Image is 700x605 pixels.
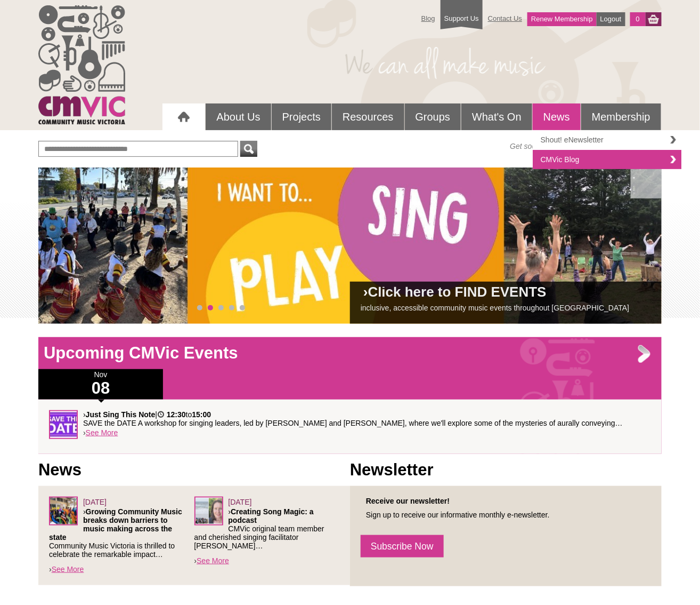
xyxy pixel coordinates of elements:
[86,410,156,419] strong: Just Sing This Note
[194,497,340,566] div: ›
[597,12,625,26] a: Logout
[361,304,629,312] a: inclusive, accessible community music events throughout [GEOGRAPHIC_DATA]
[38,369,163,400] div: Nov
[206,104,271,130] a: About Us
[510,141,571,152] span: Get social with us!
[361,511,651,519] p: Sign up to receive our informative monthly e-newsletter.
[83,410,651,427] p: › | to SAVE the DATE A workshop for singing leaders, led by [PERSON_NAME] and [PERSON_NAME], wher...
[272,104,331,130] a: Projects
[38,343,662,364] h1: Upcoming CMVic Events
[49,410,78,439] img: GENERIC-Save-the-Date.jpg
[38,459,350,481] h1: News
[49,507,194,559] p: › Community Music Victoria is thrilled to celebrate the remarkable impact…
[49,410,651,443] div: ›
[229,507,314,524] strong: Creating Song Magic: a podcast
[581,104,661,130] a: Membership
[197,556,229,565] a: See More
[332,104,404,130] a: Resources
[350,459,662,481] h1: Newsletter
[483,9,527,28] a: Contact Us
[527,12,597,26] a: Renew Membership
[361,287,651,303] h2: ›
[630,12,646,26] a: 0
[361,535,444,558] a: Subscribe Now
[533,130,682,150] a: Shout! eNewsletter
[229,498,252,506] span: [DATE]
[83,498,107,506] span: [DATE]
[405,104,461,130] a: Groups
[368,284,547,300] a: Click here to FIND EVENTS
[366,497,450,505] strong: Receive our newsletter!
[194,507,340,550] p: › CMVic original team member and cherished singing facilitator [PERSON_NAME]…
[38,5,125,124] img: cmvic_logo.png
[167,410,186,419] strong: 12:30
[533,104,581,130] a: News
[533,150,682,169] a: CMVic Blog
[38,380,163,397] h1: 08
[49,507,182,542] strong: Growing Community Music breaks down barriers to music making across the state
[192,410,211,419] strong: 15:00
[49,497,194,575] div: ›
[194,497,223,526] img: BelindaD_podcast.png
[52,565,84,574] a: See More
[49,497,78,526] img: Screenshot_2025-06-03_at_4.38.34%E2%80%AFPM.png
[86,428,118,437] a: See More
[461,104,532,130] a: What's On
[416,9,441,28] a: Blog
